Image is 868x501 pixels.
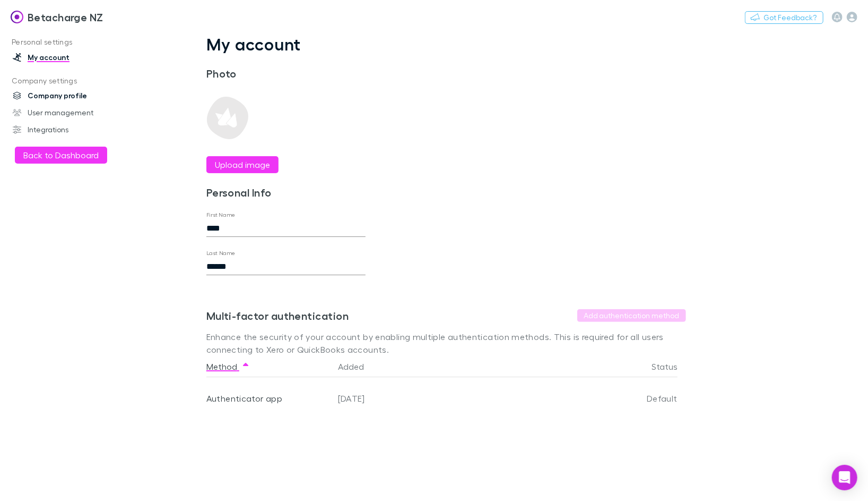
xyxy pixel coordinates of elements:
[2,121,133,138] a: Integrations
[2,36,133,49] p: Personal settings
[577,309,686,322] button: Add authentication method
[206,67,366,80] h3: Photo
[652,356,690,377] button: Status
[206,309,349,322] h3: Multi-factor authentication
[334,377,582,420] div: [DATE]
[206,97,249,139] img: Preview
[206,186,366,199] h3: Personal Info
[206,156,279,173] button: Upload image
[832,465,857,490] div: Open Intercom Messenger
[4,4,110,30] a: Betacharge NZ
[2,87,133,104] a: Company profile
[2,49,133,66] a: My account
[206,330,686,356] p: Enhance the security of your account by enabling multiple authentication methods. This is require...
[206,377,329,420] div: Authenticator app
[206,356,250,377] button: Method
[215,158,270,171] label: Upload image
[206,34,686,54] h1: My account
[2,74,133,88] p: Company settings
[2,104,133,121] a: User management
[206,211,236,219] label: First Name
[582,377,678,420] div: Default
[338,356,377,377] button: Added
[745,11,823,24] button: Got Feedback?
[206,249,236,257] label: Last Name
[11,11,23,23] img: Betacharge NZ's Logo
[15,147,107,164] button: Back to Dashboard
[28,11,103,23] h3: Betacharge NZ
